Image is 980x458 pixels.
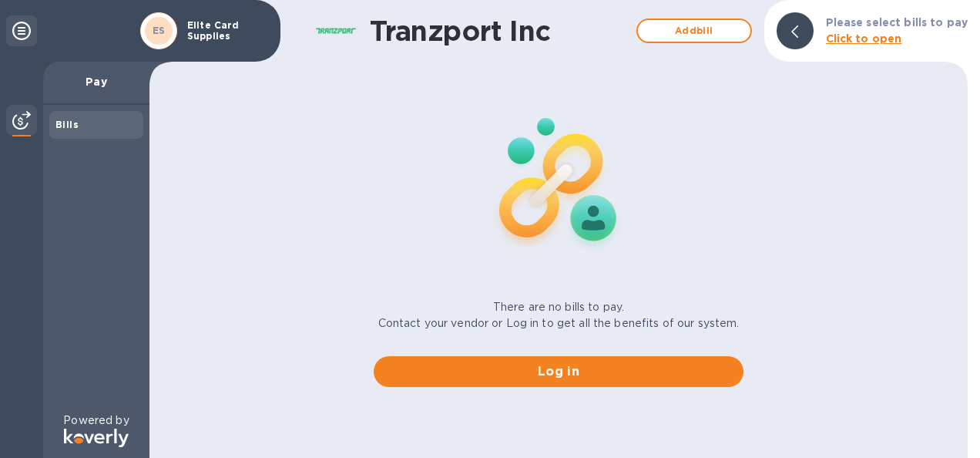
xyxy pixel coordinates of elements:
b: ES [153,25,166,36]
p: Pay [55,74,137,89]
p: Elite Card Supplies [187,20,264,42]
span: Log in [386,362,731,381]
b: Bills [55,119,79,130]
b: Click to open [826,32,902,45]
p: There are no bills to pay. Contact your vendor or Log in to get all the benefits of our system. [378,299,740,332]
h1: Tranzport Inc [370,15,629,47]
span: Add bill [650,22,738,40]
button: Addbill [636,19,752,43]
p: Powered by [63,413,129,429]
button: Log in [374,356,743,387]
img: Logo [64,429,129,447]
b: Please select bills to pay [826,16,968,29]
